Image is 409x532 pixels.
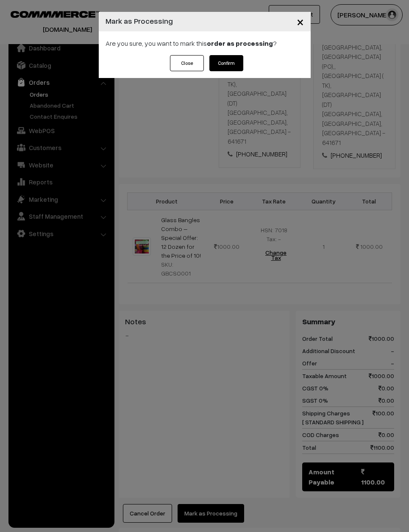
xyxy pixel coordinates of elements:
[297,14,304,29] span: ×
[290,8,311,35] button: Close
[106,15,173,27] h4: Mark as Processing
[209,55,243,71] button: Confirm
[99,31,311,55] div: Are you sure, you want to mark this ?
[207,39,273,47] strong: order as processing
[170,55,204,71] button: Close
